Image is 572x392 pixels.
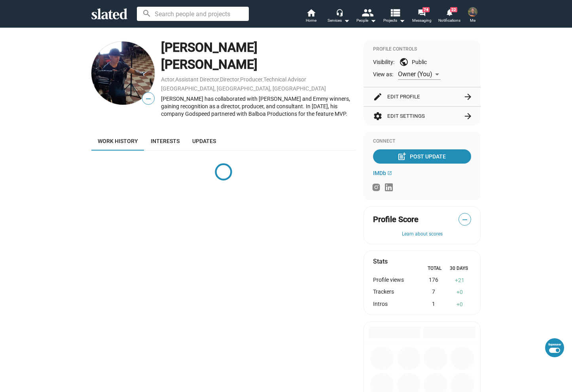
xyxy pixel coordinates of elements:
[373,107,471,126] button: Edit Settings
[399,57,409,67] mat-icon: public
[449,301,471,308] div: 0
[306,16,316,25] span: Home
[151,138,180,144] span: Interests
[418,277,448,284] div: 176
[352,8,380,25] button: People
[142,94,154,104] span: —
[137,7,249,21] input: Search people and projects
[328,16,350,25] div: Services
[450,7,457,12] span: 22
[362,7,373,18] mat-icon: people
[418,9,425,16] mat-icon: forum
[373,46,471,53] div: Profile Controls
[342,16,351,25] mat-icon: arrow_drop_down
[422,266,447,272] div: Total
[468,7,477,17] img: Mitchell Sturhann
[192,138,216,144] span: Updates
[239,78,240,82] span: ,
[373,71,393,78] span: View as:
[373,138,471,145] div: Connect
[456,289,460,295] span: +
[418,301,448,308] div: 1
[445,8,453,16] mat-icon: notifications
[336,9,343,16] mat-icon: headset_mic
[368,16,378,25] mat-icon: arrow_drop_down
[373,257,388,266] mat-card-title: Stats
[470,16,475,25] span: Me
[447,266,471,272] div: 30 Days
[373,231,471,237] button: Learn about scores
[399,149,446,164] div: Post Update
[398,70,432,78] span: Owner (You)
[463,92,473,102] mat-icon: arrow_forward
[144,132,186,151] a: Interests
[161,76,174,83] a: Actor
[161,39,356,73] div: [PERSON_NAME] [PERSON_NAME]
[397,152,407,161] mat-icon: post_add
[297,8,325,25] a: Home
[373,170,392,176] a: IMDb
[373,170,386,176] span: IMDb
[356,16,376,25] div: People
[412,16,432,25] span: Messaging
[463,6,482,26] button: Mitchell SturhannMe
[263,76,306,83] a: Technical Advisor
[456,301,460,307] span: +
[263,78,263,82] span: ,
[459,215,471,225] span: —
[325,8,352,25] button: Services
[418,288,448,296] div: 7
[373,111,383,121] mat-icon: settings
[408,8,436,25] a: 74Messaging
[240,76,263,83] a: Producer
[455,277,458,283] span: +
[373,277,418,284] div: Profile views
[383,16,405,25] span: Projects
[422,7,430,12] span: 74
[373,288,418,296] div: Trackers
[373,57,471,67] div: Visibility: Public
[373,87,471,106] button: Edit Profile
[373,92,383,102] mat-icon: edit
[175,76,219,83] a: Assistant Director
[436,8,463,25] a: 22Notifications
[545,338,564,357] button: Superuser
[373,149,471,164] button: Post Update
[373,214,419,225] span: Profile Score
[389,7,401,18] mat-icon: view_list
[219,78,220,82] span: ,
[220,76,239,83] a: Director
[438,16,460,25] span: Notifications
[91,132,144,151] a: Work history
[161,95,356,117] div: [PERSON_NAME] has collaborated with [PERSON_NAME] and Emmy winners, gaining recognition as a dire...
[306,8,316,17] mat-icon: home
[463,111,473,121] mat-icon: arrow_forward
[449,277,471,284] div: 21
[380,8,408,25] button: Projects
[548,343,561,346] div: Superuser
[387,171,392,175] mat-icon: open_in_new
[397,16,407,25] mat-icon: arrow_drop_down
[174,78,175,82] span: ,
[449,288,471,296] div: 0
[161,85,326,92] a: [GEOGRAPHIC_DATA], [GEOGRAPHIC_DATA], [GEOGRAPHIC_DATA]
[373,301,418,308] div: Intros
[186,132,222,151] a: Updates
[91,41,155,105] img: Weston Scott Higgins
[98,138,138,144] span: Work history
